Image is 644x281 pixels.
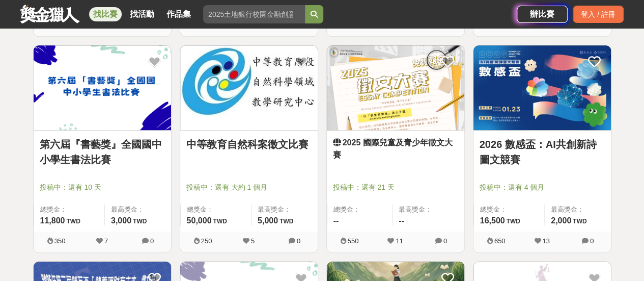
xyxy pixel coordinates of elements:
[494,237,506,245] span: 650
[40,137,165,167] a: 第六屆『書藝獎』全國國中小學生書法比賽
[396,237,403,245] span: 11
[40,216,65,225] span: 11,800
[213,218,227,225] span: TWD
[40,182,165,193] span: 投稿中：還有 10 天
[590,237,594,245] span: 0
[279,218,293,225] span: TWD
[443,237,447,245] span: 0
[297,237,300,245] span: 0
[150,237,154,245] span: 0
[180,45,318,131] img: Cover Image
[258,216,278,225] span: 5,000
[573,218,586,225] span: TWD
[506,218,520,225] span: TWD
[399,216,404,225] span: --
[473,45,611,131] img: Cover Image
[54,237,66,245] span: 350
[480,216,505,225] span: 16,500
[186,182,312,193] span: 投稿中：還有 大約 1 個月
[517,6,568,23] a: 辦比賽
[251,237,255,245] span: 5
[480,137,605,167] a: 2026 數感盃：AI共創新詩圖文競賽
[333,182,458,193] span: 投稿中：還有 21 天
[201,237,212,245] span: 250
[66,218,80,225] span: TWD
[480,182,605,193] span: 投稿中：還有 4 個月
[399,205,458,215] span: 最高獎金：
[187,205,245,215] span: 總獎金：
[104,237,108,245] span: 7
[40,205,98,215] span: 總獎金：
[551,205,605,215] span: 最高獎金：
[258,205,312,215] span: 最高獎金：
[186,137,312,152] a: 中等教育自然科案徵文比賽
[126,7,158,21] a: 找活動
[333,205,386,215] span: 總獎金：
[542,237,549,245] span: 13
[480,205,538,215] span: 總獎金：
[111,205,165,215] span: 最高獎金：
[111,216,131,225] span: 3,000
[333,137,458,161] a: 2025 國際兒童及青少年徵文大賽
[551,216,571,225] span: 2,000
[89,7,122,21] a: 找比賽
[203,5,305,23] input: 2025土地銀行校園金融創意挑戰賽：從你出發 開啟智慧金融新頁
[187,216,212,225] span: 50,000
[573,6,624,23] div: 登入 / 註冊
[133,218,147,225] span: TWD
[162,7,195,21] a: 作品集
[327,45,464,131] img: Cover Image
[348,237,359,245] span: 550
[34,45,171,131] img: Cover Image
[333,216,339,225] span: --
